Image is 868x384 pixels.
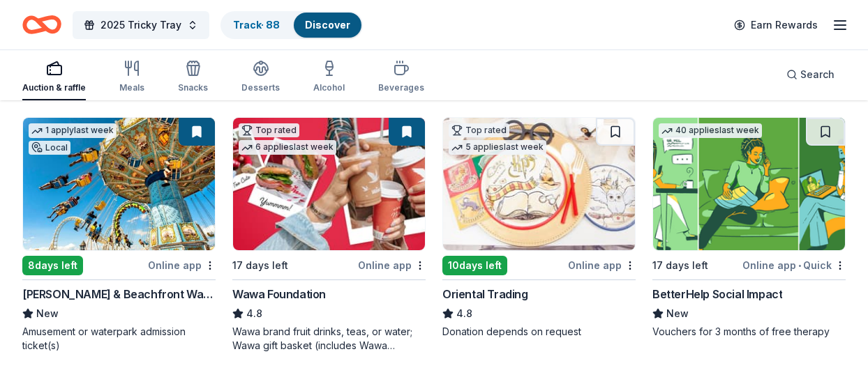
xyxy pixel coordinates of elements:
span: 4.8 [246,305,262,322]
button: 2025 Tricky Tray [73,11,209,39]
span: 4.8 [456,305,472,322]
img: Image for Wawa Foundation [233,118,425,250]
div: Wawa brand fruit drinks, teas, or water; Wawa gift basket (includes Wawa products and coupons) [232,325,426,353]
button: Meals [119,54,144,100]
a: Discover [305,19,350,31]
a: Image for Oriental TradingTop rated5 applieslast week10days leftOnline appOriental Trading4.8Dona... [442,117,636,339]
button: Auction & raffle [22,54,86,100]
div: Auction & raffle [22,82,86,93]
div: 5 applies last week [449,140,546,155]
img: Image for Morey's Piers & Beachfront Waterparks [23,118,215,250]
a: Image for Wawa FoundationTop rated6 applieslast week17 days leftOnline appWawa Foundation4.8Wawa ... [232,117,426,353]
div: 8 days left [22,256,83,275]
button: Beverages [378,54,424,100]
a: Track· 88 [233,19,280,31]
button: Snacks [178,54,208,100]
div: 40 applies last week [659,123,762,138]
span: New [36,305,59,322]
span: Search [800,66,835,83]
div: 1 apply last week [29,123,117,138]
img: Image for Oriental Trading [443,118,635,250]
div: Online app [358,256,426,274]
div: Snacks [178,82,208,93]
div: Desserts [241,82,280,93]
button: Search [775,61,846,89]
button: Desserts [241,54,280,100]
span: • [798,260,801,271]
div: Top rated [449,123,509,137]
div: Alcohol [313,82,345,93]
div: Wawa Foundation [232,286,326,302]
div: Online app Quick [742,256,846,274]
span: 2025 Tricky Tray [100,17,181,33]
div: Amusement or waterpark admission ticket(s) [22,325,216,353]
a: Image for BetterHelp Social Impact40 applieslast week17 days leftOnline app•QuickBetterHelp Socia... [652,117,846,339]
div: Oriental Trading [442,286,528,302]
div: Vouchers for 3 months of free therapy [652,325,846,339]
div: 17 days left [652,257,708,274]
div: Online app [568,256,636,274]
div: Donation depends on request [442,325,636,339]
div: 6 applies last week [239,140,336,155]
button: Track· 88Discover [220,11,363,39]
a: Image for Morey's Piers & Beachfront Waterparks1 applylast weekLocal8days leftOnline app[PERSON_N... [22,117,216,353]
a: Earn Rewards [726,13,826,38]
div: 17 days left [232,257,288,274]
div: Beverages [378,82,424,93]
div: [PERSON_NAME] & Beachfront Waterparks [22,286,216,302]
a: Home [22,8,61,41]
span: New [666,305,689,322]
div: BetterHelp Social Impact [652,286,782,302]
div: Top rated [239,123,299,137]
div: 10 days left [442,256,507,275]
div: Online app [148,256,216,274]
div: Local [29,141,70,155]
div: Meals [119,82,144,93]
button: Alcohol [313,54,345,100]
img: Image for BetterHelp Social Impact [653,118,845,250]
